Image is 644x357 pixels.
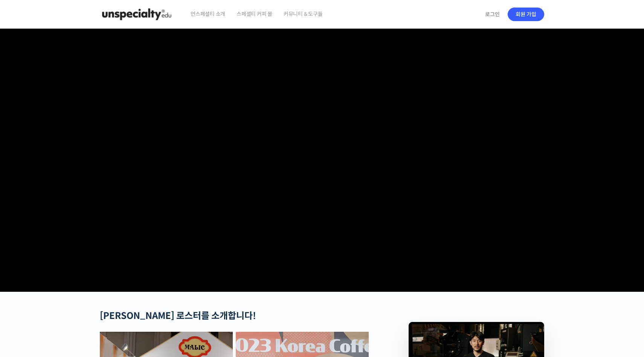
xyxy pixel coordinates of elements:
[508,8,544,21] a: 회원 가입
[100,310,256,322] strong: [PERSON_NAME] 로스터를 소개합니다!
[481,6,504,23] a: 로그인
